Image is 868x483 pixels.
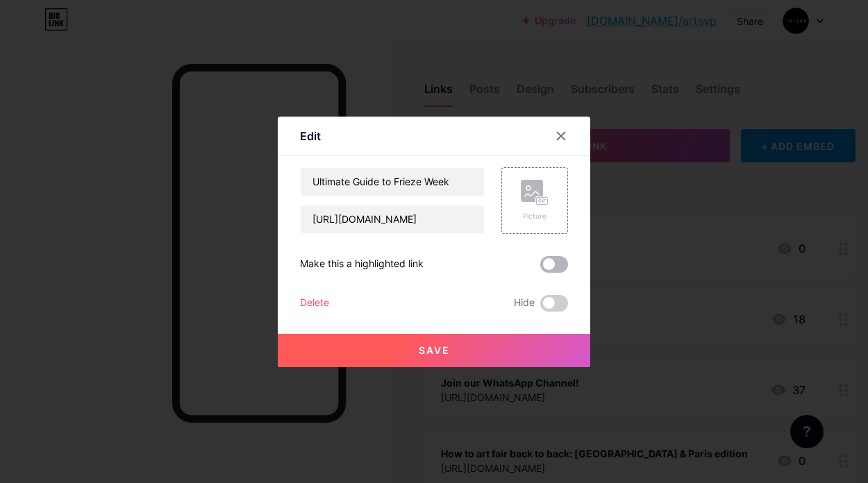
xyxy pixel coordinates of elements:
input: Title [301,168,484,196]
div: Picture [521,211,549,221]
div: Make this a highlighted link [300,256,424,273]
span: Hide [514,295,535,312]
button: Save [278,334,590,367]
span: Save [419,344,450,356]
div: Delete [300,295,329,312]
div: Edit [300,128,321,144]
input: URL [301,205,484,233]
